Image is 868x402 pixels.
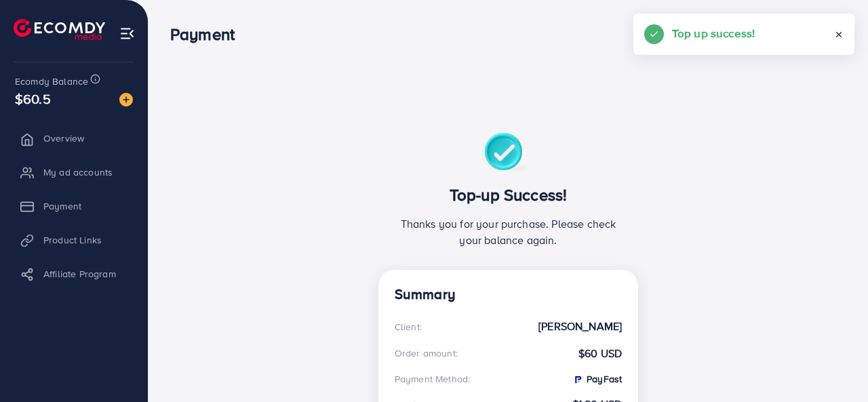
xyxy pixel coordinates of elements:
[672,24,755,42] h5: Top up success!
[578,346,622,361] strong: $60 USD
[14,19,105,40] img: logo
[395,320,422,334] div: Client:
[15,89,51,108] span: $60.5
[572,372,622,386] strong: PayFast
[170,24,245,44] h3: Payment
[395,216,622,248] p: Thanks you for your purchase. Please check your balance again.
[395,185,622,205] h3: Top-up Success!
[395,372,470,386] div: Payment Method:
[538,319,622,334] strong: [PERSON_NAME]
[484,133,532,174] img: success
[395,286,622,303] h4: Summary
[395,346,458,360] div: Order amount:
[119,26,135,41] img: menu
[119,93,133,106] img: image
[572,374,583,385] img: PayFast
[15,75,88,88] span: Ecomdy Balance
